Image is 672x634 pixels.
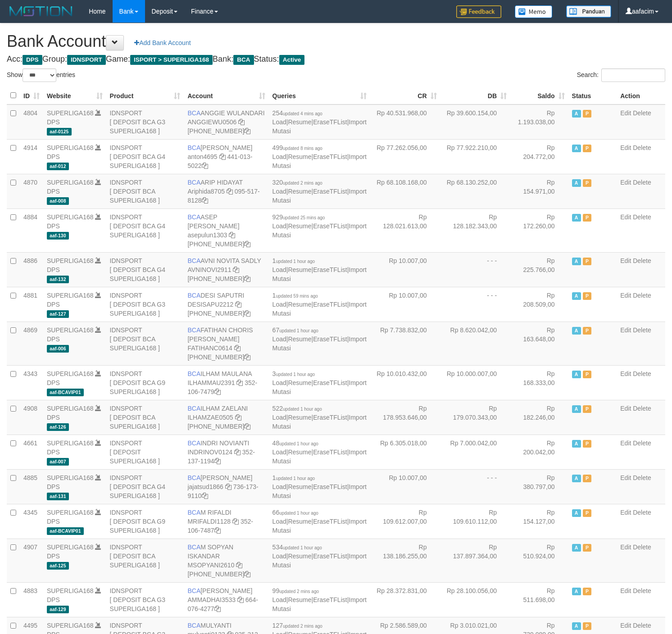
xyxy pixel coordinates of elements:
[47,163,69,170] span: aaf-012
[128,35,196,50] a: Add Bank Account
[244,423,250,430] a: Copy 4062280631 to clipboard
[184,139,268,174] td: [PERSON_NAME] 441-013-5022
[232,518,239,525] a: Copy MRIFALDI1128 to clipboard
[515,5,553,18] img: Button%20Memo.svg
[106,208,184,252] td: IDNSPORT [ DEPOSIT BCA G4 SUPERLIGA168 ]
[583,292,592,300] span: Paused
[633,326,651,334] a: Delete
[620,622,631,629] a: Edit
[272,144,367,169] span: | | |
[272,596,367,612] a: Import Mutasi
[572,327,581,335] span: Active
[184,87,268,104] th: Account: activate to sort column ascending
[370,87,440,104] th: CR: activate to sort column ascending
[20,365,43,400] td: 4343
[272,118,286,126] a: Load
[47,345,69,353] span: aaf-006
[272,213,325,221] span: 929
[272,179,322,186] span: 320
[184,322,268,365] td: FATIHAN CHORIS [PERSON_NAME] [PHONE_NUMBER]
[272,188,367,204] a: Import Mutasi
[272,335,367,352] a: Import Mutasi
[288,483,311,490] a: Resume
[633,622,651,629] a: Delete
[272,222,286,230] a: Load
[106,287,184,322] td: IDNSPORT [ DEPOSIT BCA G3 SUPERLIGA168 ]
[47,292,94,299] a: SUPERLIGA168
[633,213,651,221] a: Delete
[288,153,311,160] a: Resume
[313,596,347,603] a: EraseTFList
[288,118,311,126] a: Resume
[187,379,235,386] a: ILHAMMAU2391
[187,448,232,456] a: INDRINOV0124
[572,405,581,413] span: Active
[43,139,106,174] td: DPS
[106,139,184,174] td: IDNSPORT [ DEPOSIT BCA G4 SUPERLIGA168 ]
[272,118,367,135] a: Import Mutasi
[272,448,286,456] a: Load
[184,365,268,400] td: ILHAM MAULANA 352-106-7479
[187,231,227,239] a: asepulun1303
[7,55,665,64] h4: Acc: Group: Game: Bank: Status:
[20,287,43,322] td: 4881
[225,483,232,490] a: Copy jajatsud1866 to clipboard
[272,266,286,273] a: Load
[43,208,106,252] td: DPS
[313,188,347,195] a: EraseTFList
[583,258,592,265] span: Paused
[272,266,367,282] a: Import Mutasi
[440,365,511,400] td: Rp 10.000.007,00
[583,145,592,152] span: Paused
[633,370,651,377] a: Delete
[244,240,250,248] a: Copy 4062281875 to clipboard
[7,68,75,82] label: Show entries
[130,55,213,65] span: ISPORT > SUPERLIGA168
[370,174,440,208] td: Rp 68.108.168,00
[566,5,611,18] img: panduan.png
[47,405,94,412] a: SUPERLIGA168
[283,407,322,412] span: updated 1 hour ago
[233,55,254,65] span: BCA
[238,118,245,126] a: Copy ANGGIEWU0506 to clipboard
[184,208,268,252] td: ASEP [PERSON_NAME] [PHONE_NUMBER]
[106,174,184,208] td: IDNSPORT [ DEPOSIT BCA SUPERLIGA168 ]
[184,400,268,435] td: ILHAM ZAELANI [PHONE_NUMBER]
[288,188,311,195] a: Resume
[47,128,72,136] span: aaf-0125
[288,301,311,308] a: Resume
[272,188,286,195] a: Load
[440,104,511,140] td: Rp 39.600.154,00
[67,55,106,65] span: IDNSPORT
[572,292,581,300] span: Active
[272,222,367,239] a: Import Mutasi
[510,104,568,140] td: Rp 1.193.038,00
[20,208,43,252] td: 4884
[47,109,94,117] a: SUPERLIGA168
[20,174,43,208] td: 4870
[510,87,568,104] th: Saldo: activate to sort column ascending
[20,104,43,140] td: 4804
[620,439,631,447] a: Edit
[187,405,200,412] span: BCA
[288,222,311,230] a: Resume
[244,353,250,361] a: Copy 4062281727 to clipboard
[187,518,231,525] a: MRIFALDI1128
[47,370,94,377] a: SUPERLIGA168
[510,174,568,208] td: Rp 154.971,00
[106,322,184,365] td: IDNSPORT [ DEPOSIT BCA SUPERLIGA168 ]
[283,181,322,186] span: updated 2 mins ago
[269,87,370,104] th: Queries: activate to sort column ascending
[272,257,367,282] span: | | |
[7,32,665,50] h1: Bank Account
[313,448,347,456] a: EraseTFList
[187,266,231,273] a: AVNINOVI2911
[633,179,651,186] a: Delete
[440,287,511,322] td: - - -
[272,552,286,560] a: Load
[370,139,440,174] td: Rp 77.262.056,00
[370,322,440,365] td: Rp 7.738.832,00
[283,215,325,220] span: updated 25 mins ago
[229,231,235,239] a: Copy asepulun1303 to clipboard
[510,287,568,322] td: Rp 208.509,00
